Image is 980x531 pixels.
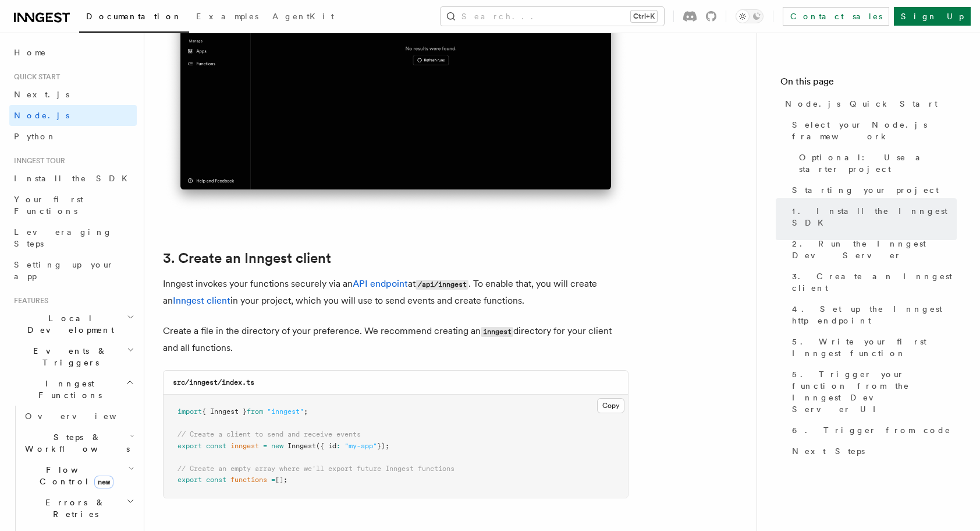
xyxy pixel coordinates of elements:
a: Contact sales [783,7,889,26]
h4: On this page [780,75,957,93]
button: Steps & Workflows [20,427,137,459]
button: Local Development [9,308,137,340]
a: Starting your project [787,180,957,201]
span: Node.js [14,111,69,120]
a: 3. Create an Inngest client [787,266,957,298]
span: Events & Triggers [9,345,127,368]
span: Leveraging Steps [14,227,112,248]
span: inngest [230,442,259,450]
span: Errors & Retries [20,497,126,520]
span: Steps & Workflows [20,431,130,455]
span: "inngest" [267,407,304,416]
button: Search...Ctrl+K [441,7,664,26]
span: Setting up your app [14,260,114,281]
span: }); [377,442,389,450]
span: Documentation [86,12,182,21]
span: new [271,442,283,450]
span: export [177,442,202,450]
span: Home [14,47,47,58]
button: Errors & Retries [20,492,137,525]
a: Inngest client [173,295,230,306]
span: Local Development [9,312,127,336]
span: functions [230,476,267,484]
span: Your first Functions [14,195,83,216]
p: Inngest invokes your functions securely via an at . To enable that, you will create an in your pr... [163,276,629,309]
a: Setting up your app [9,254,137,287]
span: const [206,442,226,450]
a: Next Steps [787,441,957,462]
span: 2. Run the Inngest Dev Server [792,238,957,261]
span: 5. Write your first Inngest function [792,336,957,359]
span: Inngest [287,442,316,450]
a: Optional: Use a starter project [794,147,957,180]
span: Optional: Use a starter project [799,152,957,175]
a: Node.js [9,105,137,126]
a: AgentKit [265,3,341,31]
a: Leveraging Steps [9,221,137,254]
a: Documentation [79,3,189,33]
a: 3. Create an Inngest client [163,250,331,266]
a: Your first Functions [9,189,137,221]
span: new [94,476,113,488]
span: ; [304,407,308,416]
span: "my-app" [345,442,377,450]
span: 1. Install the Inngest SDK [792,205,957,228]
span: Next.js [14,90,69,99]
code: inngest [481,327,513,337]
a: Node.js Quick Start [780,93,957,114]
button: Inngest Functions [9,373,137,406]
span: = [263,442,267,450]
span: Flow Control [20,464,128,487]
span: // Create a client to send and receive events [177,430,361,438]
a: Home [9,42,137,63]
a: Select your Node.js framework [787,114,957,147]
span: export [177,476,202,484]
span: Inngest tour [9,156,65,166]
button: Toggle dark mode [736,9,764,23]
p: Create a file in the directory of your preference. We recommend creating an directory for your cl... [163,323,629,356]
span: Select your Node.js framework [792,119,957,142]
span: AgentKit [272,12,334,21]
span: from [247,407,263,416]
a: Overview [20,406,137,427]
span: 3. Create an Inngest client [792,270,957,294]
span: Install the SDK [14,174,134,183]
span: Starting your project [792,184,939,196]
span: import [177,407,202,416]
a: 4. Set up the Inngest http endpoint [787,298,957,331]
button: Flow Controlnew [20,459,137,492]
a: 2. Run the Inngest Dev Server [787,233,957,266]
kbd: Ctrl+K [631,10,657,22]
span: { Inngest } [202,407,247,416]
a: API endpoint [353,278,408,289]
button: Copy [597,398,624,413]
a: 1. Install the Inngest SDK [787,201,957,233]
span: Examples [196,12,258,21]
span: = [271,476,275,484]
code: /api/inngest [416,280,468,290]
span: const [206,476,226,484]
span: Quick start [9,72,60,82]
span: 4. Set up the Inngest http endpoint [792,303,957,326]
a: 6. Trigger from code [787,420,957,441]
span: // Create an empty array where we'll export future Inngest functions [177,465,455,473]
span: 5. Trigger your function from the Inngest Dev Server UI [792,368,957,415]
span: Node.js Quick Start [785,98,938,110]
span: Python [14,132,56,141]
a: Examples [189,3,265,31]
span: []; [275,476,287,484]
a: Python [9,126,137,147]
span: ({ id [316,442,336,450]
span: Features [9,296,48,305]
span: Inngest Functions [9,378,126,401]
span: Overview [25,412,145,421]
a: 5. Write your first Inngest function [787,331,957,364]
span: 6. Trigger from code [792,424,951,436]
span: : [336,442,340,450]
a: Sign Up [894,7,971,26]
span: Next Steps [792,445,865,457]
a: Next.js [9,84,137,105]
code: src/inngest/index.ts [173,378,254,386]
a: 5. Trigger your function from the Inngest Dev Server UI [787,364,957,420]
button: Events & Triggers [9,340,137,373]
